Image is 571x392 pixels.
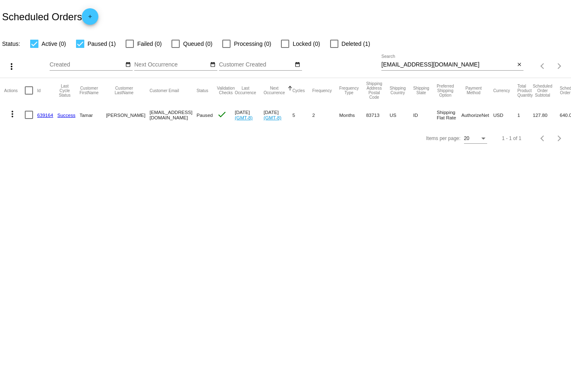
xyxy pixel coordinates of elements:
span: 20 [464,135,469,141]
mat-cell: [DATE] [235,103,264,127]
mat-cell: [EMAIL_ADDRESS][DOMAIN_NAME] [150,103,197,127]
mat-icon: check [217,109,227,119]
button: Change sorting for LastProcessingCycleId [57,84,72,97]
button: Next page [551,130,568,147]
button: Change sorting for Frequency [312,88,332,93]
a: 639164 [37,112,53,118]
mat-cell: 1 [517,103,533,127]
div: 1 - 1 of 1 [502,135,521,141]
mat-header-cell: Actions [4,78,25,103]
button: Change sorting for PaymentMethod.Type [462,86,486,95]
mat-cell: 5 [293,103,312,127]
a: Success [57,112,76,118]
button: Change sorting for ShippingCountry [390,86,406,95]
mat-icon: date_range [125,62,131,68]
mat-select: Items per page: [464,136,487,142]
button: Change sorting for Id [37,88,40,93]
mat-icon: more_vert [7,109,17,119]
input: Next Occurrence [134,62,209,68]
span: Active (0) [42,39,66,49]
span: Locked (0) [293,39,320,49]
button: Change sorting for CurrencyIso [493,88,510,93]
button: Previous page [535,130,551,147]
input: Created [50,62,124,68]
button: Change sorting for PreferredShippingOption [437,84,454,97]
input: Customer Created [219,62,293,68]
span: Paused [197,112,213,118]
h2: Scheduled Orders [2,8,98,25]
mat-icon: date_range [210,62,216,68]
mat-header-cell: Total Product Quantity [517,78,533,103]
button: Change sorting for CustomerFirstName [80,86,99,95]
mat-cell: 2 [312,103,339,127]
div: Items per page: [426,135,460,141]
a: (GMT-8) [235,115,252,120]
mat-cell: US [390,103,413,127]
button: Change sorting for ShippingPostcode [366,81,382,100]
mat-icon: close [516,62,522,68]
button: Next page [551,58,568,74]
button: Previous page [535,58,551,74]
button: Change sorting for Cycles [293,88,305,93]
button: Change sorting for Subtotal [533,84,552,97]
button: Clear [515,61,523,69]
mat-cell: Shipping Flat Rate [437,103,462,127]
span: Queued (0) [183,39,212,49]
mat-cell: ID [413,103,437,127]
button: Change sorting for Status [197,88,208,93]
span: Processing (0) [234,39,271,49]
a: (GMT-8) [264,115,281,120]
span: Deleted (1) [342,39,370,49]
mat-cell: 127.80 [533,103,559,127]
button: Change sorting for NextOccurrenceUtc [264,86,285,95]
mat-cell: Tamar [80,103,106,127]
span: Status: [2,40,20,47]
mat-cell: USD [493,103,518,127]
mat-icon: more_vert [7,62,17,71]
mat-cell: 83713 [366,103,390,127]
button: Change sorting for CustomerEmail [150,88,179,93]
mat-cell: Months [339,103,366,127]
mat-cell: [PERSON_NAME] [106,103,150,127]
mat-icon: date_range [295,62,300,68]
mat-icon: add [85,14,95,24]
input: Search [381,62,515,68]
span: Failed (0) [137,39,162,49]
button: Change sorting for CustomerLastName [106,86,142,95]
button: Change sorting for FrequencyType [339,86,359,95]
span: Paused (1) [88,39,116,49]
button: Change sorting for ShippingState [413,86,429,95]
mat-header-cell: Validation Checks [217,78,235,103]
mat-cell: [DATE] [264,103,293,127]
mat-cell: AuthorizeNet [462,103,493,127]
button: Change sorting for LastOccurrenceUtc [235,86,256,95]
